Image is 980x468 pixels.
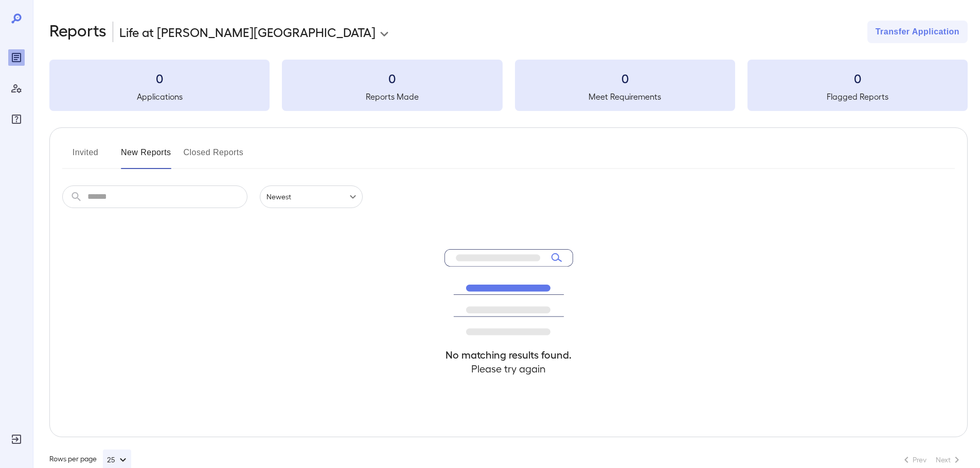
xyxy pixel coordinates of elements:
[8,80,25,97] div: Manage Users
[747,90,968,103] h5: Flagged Reports
[49,60,968,111] summary: 0Applications0Reports Made0Meet Requirements0Flagged Reports
[867,21,968,43] button: Transfer Application
[515,70,735,86] h3: 0
[444,362,573,376] h4: Please try again
[49,70,270,86] h3: 0
[119,24,376,40] p: Life at [PERSON_NAME][GEOGRAPHIC_DATA]
[49,90,270,103] h5: Applications
[62,144,109,169] button: Invited
[747,70,968,86] h3: 0
[515,90,735,103] h5: Meet Requirements
[896,452,968,468] nav: pagination navigation
[121,144,171,169] button: New Reports
[282,90,502,103] h5: Reports Made
[260,185,363,208] div: Newest
[8,111,25,127] div: FAQ
[444,348,573,362] h4: No matching results found.
[8,431,25,447] div: Log Out
[282,70,502,86] h3: 0
[184,144,244,169] button: Closed Reports
[8,49,25,66] div: Reports
[49,21,106,43] h2: Reports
